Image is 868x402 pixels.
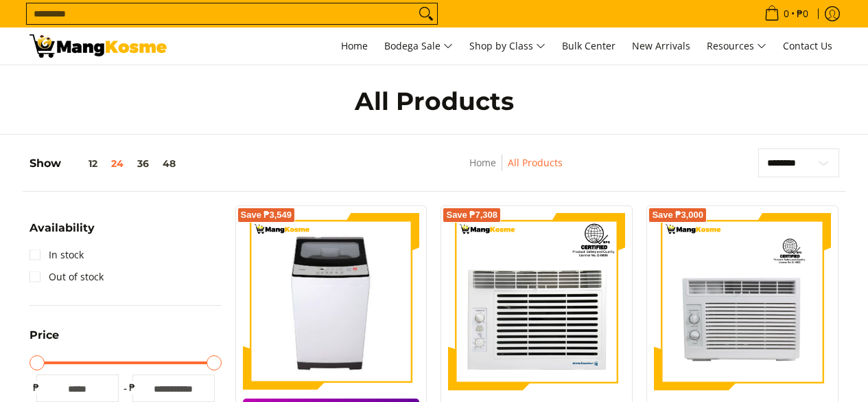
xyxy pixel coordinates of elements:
summary: Open [30,223,95,244]
img: kelvinator-.5hp-window-type-airconditioner-full-view-mang-kosme [654,213,831,390]
a: New Arrivals [625,27,697,65]
span: Bodega Sale [384,38,453,55]
nav: Breadcrumbs [378,155,654,186]
span: Save ₱3,549 [241,211,292,219]
h1: All Products [167,86,702,117]
span: ₱0 [795,9,810,19]
a: Resources [700,27,773,65]
span: Price [30,330,59,341]
a: Home [469,156,496,169]
button: 48 [156,158,183,169]
button: 36 [130,158,156,169]
a: Bodega Sale [377,27,460,65]
span: Bulk Center [562,39,615,52]
span: • [760,6,812,21]
span: ₱ [126,381,139,394]
img: condura-7.5kg-topload-non-inverter-washing-machine-class-c-full-view-mang-kosme [248,213,414,390]
button: 12 [61,158,104,169]
span: Availability [30,223,95,234]
button: Search [415,3,437,24]
img: Kelvinator 1.00HP Deluxe Eco Window-Type, Non-Inverter Air Conditioner (Class A) [448,213,625,390]
span: Save ₱3,000 [652,211,703,219]
a: All Products [508,156,563,169]
nav: Main Menu [180,27,839,65]
span: Contact Us [783,39,832,52]
span: 0 [782,9,791,19]
span: Shop by Class [469,38,546,55]
button: 24 [104,158,130,169]
a: Contact Us [776,27,839,65]
a: Shop by Class [462,27,552,65]
span: Save ₱7,308 [446,211,497,219]
a: Home [334,27,375,65]
span: Home [341,39,368,52]
img: All Products - Home Appliances Warehouse Sale l Mang Kosme [30,34,167,58]
a: Bulk Center [555,27,622,65]
h5: Show [30,157,183,170]
summary: Open [30,330,59,351]
span: Resources [707,38,766,55]
a: Out of stock [30,266,104,288]
a: In stock [30,244,84,266]
span: New Arrivals [632,39,690,52]
span: ₱ [30,381,43,394]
